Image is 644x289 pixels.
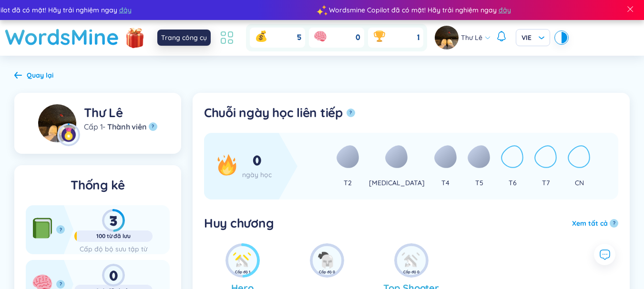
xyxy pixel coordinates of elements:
a: avatar [435,26,461,50]
span: 5 [297,32,301,43]
span: đây [119,5,132,15]
button: Xem tất cả [572,218,608,229]
div: Quay lại [27,70,53,80]
span: 1 [417,32,419,43]
div: Cấp độ bộ sưu tập từ [74,244,153,254]
div: CN [575,178,584,188]
h5: Thống kê [26,177,170,194]
div: Cấp độ 0 [403,269,419,275]
div: T5 [475,178,483,188]
a: Quay lại [14,72,53,80]
span: VIE [521,33,544,42]
div: 0 [74,264,153,287]
img: achie_new_word.png [397,246,426,275]
img: avatar [38,104,76,142]
div: T4 [441,178,450,188]
span: 0 [253,152,262,170]
span: Thành viên [107,121,146,132]
button: ? [347,109,355,117]
img: level [57,123,80,146]
button: ? [610,219,618,228]
img: achie_mastered_word.png [313,246,341,275]
button: ? [56,280,65,289]
div: 100 từ đã lưu [74,232,153,240]
img: achie_new_word.png [228,246,257,275]
div: Cấp độ 0 [319,269,335,275]
button: ? [149,122,157,131]
div: Cấp độ 1 [235,269,250,275]
span: 0 [356,32,360,43]
div: ngày học [242,169,272,180]
img: avatar [435,26,459,50]
span: Cấp [84,121,98,132]
div: [MEDICAL_DATA] [369,178,425,188]
div: T2 [344,178,352,188]
div: 3 [74,209,153,232]
div: T7 [542,178,550,188]
div: Trang công cụ [157,30,211,46]
h5: Huy chương [204,215,274,232]
h5: Chuỗi ngày học liên tiếp [204,104,343,121]
button: ? [56,225,65,234]
span: đây [499,5,511,15]
img: flashSalesIcon.a7f4f837.png [125,23,144,51]
a: WordsMine [5,20,119,54]
div: Thư Lê [84,104,157,121]
div: 1 - [84,121,157,132]
div: T6 [509,178,517,188]
span: Thư Lê [461,32,482,43]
